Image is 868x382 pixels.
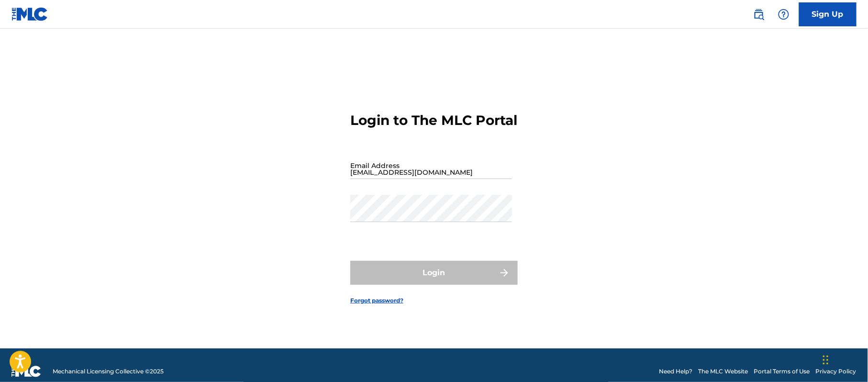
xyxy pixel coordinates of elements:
a: Sign Up [799,2,857,26]
a: Privacy Policy [816,367,857,376]
img: search [753,9,765,20]
div: Drag [823,346,829,374]
h3: Login to The MLC Portal [350,112,517,129]
a: Public Search [749,5,768,24]
div: Help [774,5,793,24]
img: help [778,9,790,20]
img: logo [11,366,41,377]
a: Need Help? [659,367,693,376]
img: MLC Logo [11,7,48,21]
iframe: Chat Widget [820,336,868,382]
a: The MLC Website [699,367,748,376]
a: Forgot password? [350,296,403,305]
span: Mechanical Licensing Collective © 2025 [53,367,164,376]
a: Portal Terms of Use [754,367,810,376]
